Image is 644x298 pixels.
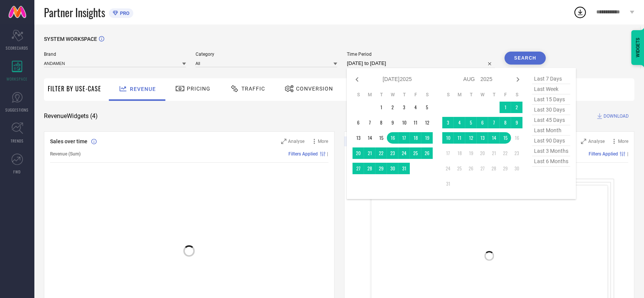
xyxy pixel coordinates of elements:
td: Wed Jul 02 2025 [387,102,398,113]
th: Sunday [353,92,364,98]
td: Sun Jul 13 2025 [353,132,364,144]
td: Tue Jul 08 2025 [375,117,387,128]
span: More [318,139,328,144]
td: Thu Aug 21 2025 [488,147,500,159]
th: Sunday [442,92,454,98]
td: Sun Aug 03 2025 [442,117,454,128]
span: last 6 months [532,156,570,167]
th: Friday [500,92,511,98]
td: Sun Aug 17 2025 [442,147,454,159]
td: Wed Aug 06 2025 [477,117,488,128]
span: Traffic [241,86,265,92]
span: SCORECARDS [6,45,29,51]
td: Wed Aug 20 2025 [477,147,488,159]
span: Conversion [296,86,333,92]
th: Monday [454,92,465,98]
div: Previous month [353,75,362,84]
button: Search [505,52,546,65]
span: Analyse [288,139,305,144]
span: PRO [118,10,129,16]
span: More [618,139,628,144]
td: Tue Jul 22 2025 [375,147,387,159]
span: last 45 days [532,115,570,125]
td: Sun Jul 06 2025 [353,117,364,128]
td: Thu Jul 24 2025 [398,147,410,159]
th: Saturday [421,92,433,98]
td: Wed Jul 30 2025 [387,163,398,174]
td: Thu Aug 14 2025 [488,132,500,144]
td: Thu Aug 07 2025 [488,117,500,128]
td: Wed Aug 27 2025 [477,163,488,174]
span: Revenue Widgets ( 4 ) [44,112,98,120]
th: Saturday [511,92,523,98]
span: Filters Applied [589,151,618,157]
td: Sat Aug 23 2025 [511,147,523,159]
span: FWD [14,169,21,175]
span: Filter By Use-Case [48,84,101,93]
td: Sun Aug 24 2025 [442,163,454,174]
td: Wed Aug 13 2025 [477,132,488,144]
td: Mon Aug 18 2025 [454,147,465,159]
td: Mon Aug 04 2025 [454,117,465,128]
th: Thursday [488,92,500,98]
td: Fri Aug 08 2025 [500,117,511,128]
td: Tue Aug 19 2025 [465,147,477,159]
td: Wed Jul 09 2025 [387,117,398,128]
td: Mon Aug 11 2025 [454,132,465,144]
span: SUGGESTIONS [6,107,29,113]
th: Tuesday [465,92,477,98]
th: Wednesday [387,92,398,98]
span: SYSTEM WORKSPACE [44,36,97,42]
span: last month [532,125,570,136]
td: Thu Aug 28 2025 [488,163,500,174]
span: WORKSPACE [7,76,28,82]
td: Fri Aug 15 2025 [500,132,511,144]
td: Sat Aug 02 2025 [511,102,523,113]
td: Mon Jul 21 2025 [364,147,375,159]
td: Mon Jul 28 2025 [364,163,375,174]
span: Revenue (Sum) [50,151,81,157]
div: Premium [344,136,372,148]
td: Mon Jul 07 2025 [364,117,375,128]
td: Sat Jul 05 2025 [421,102,433,113]
td: Fri Jul 18 2025 [410,132,421,144]
td: Thu Jul 03 2025 [398,102,410,113]
span: | [327,151,328,157]
svg: Zoom [281,139,286,144]
td: Fri Aug 22 2025 [500,147,511,159]
td: Tue Jul 29 2025 [375,163,387,174]
span: last week [532,84,570,94]
input: Select time period [347,59,495,68]
th: Thursday [398,92,410,98]
td: Tue Jul 15 2025 [375,132,387,144]
td: Sat Aug 16 2025 [511,132,523,144]
span: DOWNLOAD [604,112,629,120]
span: last 15 days [532,94,570,105]
td: Wed Jul 23 2025 [387,147,398,159]
span: Filters Applied [289,151,318,157]
span: Category [196,52,338,57]
span: last 7 days [532,74,570,84]
td: Wed Jul 16 2025 [387,132,398,144]
span: Sales over time [50,138,87,144]
th: Tuesday [375,92,387,98]
svg: Zoom [581,139,586,144]
td: Sat Aug 30 2025 [511,163,523,174]
td: Tue Jul 01 2025 [375,102,387,113]
td: Sat Jul 19 2025 [421,132,433,144]
span: Revenue [130,86,156,92]
td: Fri Jul 04 2025 [410,102,421,113]
td: Sat Jul 12 2025 [421,117,433,128]
td: Sat Aug 09 2025 [511,117,523,128]
td: Mon Aug 25 2025 [454,163,465,174]
th: Wednesday [477,92,488,98]
span: Partner Insights [44,5,105,20]
td: Fri Aug 29 2025 [500,163,511,174]
span: Pricing [187,86,210,92]
td: Tue Aug 12 2025 [465,132,477,144]
th: Monday [364,92,375,98]
td: Tue Aug 05 2025 [465,117,477,128]
td: Sun Jul 27 2025 [353,163,364,174]
td: Mon Jul 14 2025 [364,132,375,144]
td: Thu Jul 10 2025 [398,117,410,128]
